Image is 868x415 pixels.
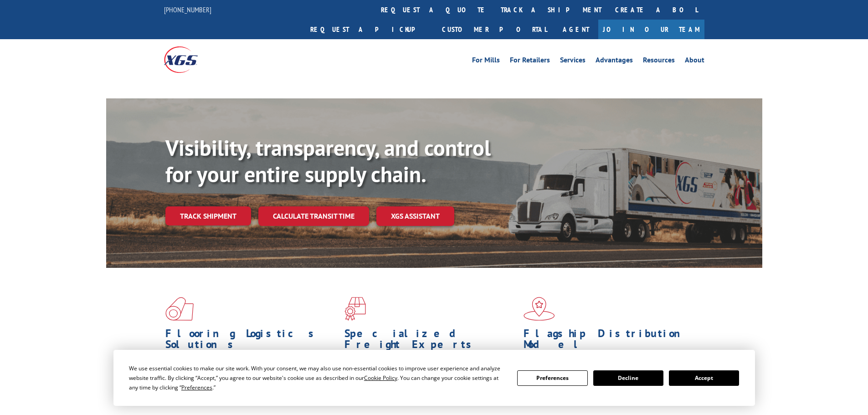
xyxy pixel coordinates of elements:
[510,56,550,67] a: For Retailers
[643,56,675,67] a: Resources
[472,56,500,67] a: For Mills
[129,364,506,392] div: We use essential cookies to make our site work. With your consent, we may also use non-essential ...
[524,297,555,321] img: xgs-icon-flagship-distribution-model-red
[165,328,338,354] h1: Flooring Logistics Solutions
[303,20,435,39] a: Request a pickup
[598,20,704,39] a: Join Our Team
[554,20,598,39] a: Agent
[376,206,454,226] a: XGS ASSISTANT
[435,20,554,39] a: Customer Portal
[517,370,587,386] button: Preferences
[685,56,704,67] a: About
[524,328,696,354] h1: Flagship Distribution Model
[669,370,739,386] button: Accept
[181,384,212,391] span: Preferences
[596,56,633,67] a: Advantages
[560,56,586,67] a: Services
[593,370,663,386] button: Decline
[165,133,491,188] b: Visibility, transparency, and control for your entire supply chain.
[344,328,517,354] h1: Specialized Freight Experts
[164,5,211,14] a: [PHONE_NUMBER]
[258,206,369,226] a: Calculate transit time
[113,350,755,406] div: Cookie Consent Prompt
[364,374,397,382] span: Cookie Policy
[344,297,366,321] img: xgs-icon-focused-on-flooring-red
[165,206,251,225] a: Track shipment
[165,297,194,321] img: xgs-icon-total-supply-chain-intelligence-red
